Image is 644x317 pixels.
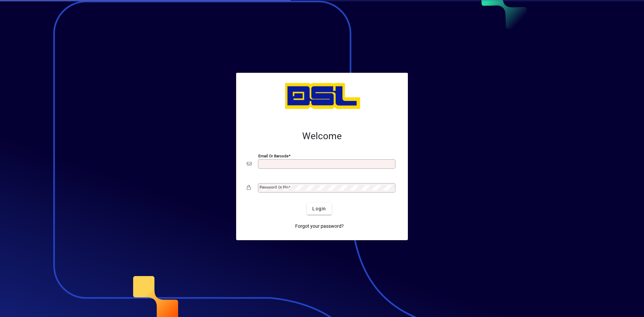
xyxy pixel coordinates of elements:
[247,130,397,142] h2: Welcome
[295,223,344,230] span: Forgot your password?
[307,203,331,215] button: Login
[292,220,346,232] a: Forgot your password?
[312,205,326,212] span: Login
[258,154,288,158] mat-label: Email or Barcode
[260,185,288,190] mat-label: Password or Pin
